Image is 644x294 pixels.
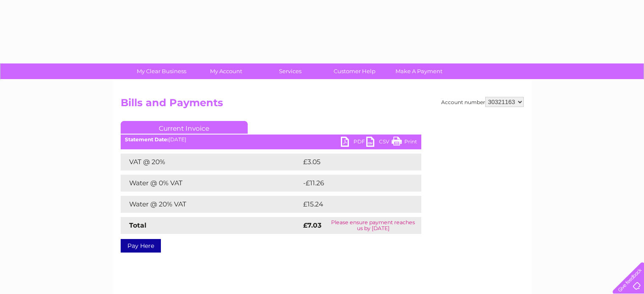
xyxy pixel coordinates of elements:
a: Current Invoice [121,121,248,134]
div: Account number [441,97,524,107]
a: Services [255,63,325,79]
td: £3.05 [301,154,401,170]
td: Water @ 20% VAT [121,196,301,213]
a: My Account [191,63,261,79]
a: CSV [366,137,392,149]
a: Print [392,137,417,149]
a: Make A Payment [384,63,454,79]
div: [DATE] [121,137,421,143]
td: Water @ 0% VAT [121,175,301,192]
strong: £7.03 [303,221,321,229]
a: Customer Help [320,63,390,79]
td: Please ensure payment reaches us by [DATE] [325,217,421,234]
td: VAT @ 20% [121,154,301,170]
td: £15.24 [301,196,404,213]
strong: Total [129,221,146,229]
a: Pay Here [121,239,161,253]
b: Statement Date: [125,136,169,143]
a: PDF [341,137,366,149]
a: My Clear Business [127,63,196,79]
td: -£11.26 [301,175,404,192]
h2: Bills and Payments [121,97,524,113]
